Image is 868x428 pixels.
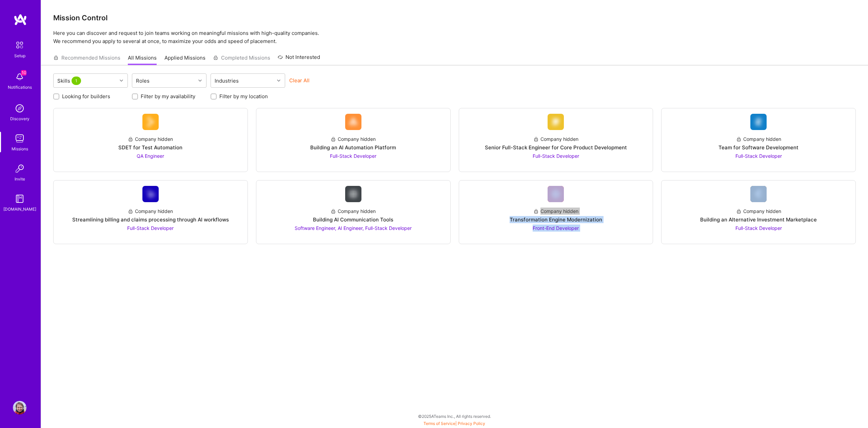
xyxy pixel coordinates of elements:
div: Industries [213,76,240,86]
img: guide book [13,192,26,206]
span: Full-Stack Developer [330,153,376,159]
img: Company Logo [548,186,564,202]
a: Not Interested [278,53,320,65]
img: Invite [13,162,26,175]
a: Company LogoCompany hiddenTeam for Software DevelopmentFull-Stack Developer [667,114,850,166]
a: Company LogoCompany hiddenSenior Full-Stack Engineer for Core Product DevelopmentFull-Stack Devel... [465,114,648,166]
i: icon Chevron [198,79,202,82]
div: © 2025 ATeams Inc., All rights reserved. [41,408,868,425]
span: 10 [21,70,26,76]
span: Full-Stack Developer [127,225,174,231]
span: Software Engineer, AI Engineer, Full-Stack Developer [295,225,412,231]
div: Company hidden [736,208,781,215]
div: Senior Full-Stack Engineer for Core Product Development [485,144,627,151]
i: icon Chevron [120,79,123,82]
a: All Missions [128,54,157,65]
div: Skills [56,76,84,86]
div: SDET for Test Automation [118,144,182,151]
div: Company hidden [331,135,376,143]
div: [DOMAIN_NAME] [3,206,36,213]
span: Full-Stack Developer [533,153,579,159]
a: Privacy Policy [458,421,485,426]
label: Filter by my availability [141,93,195,100]
div: Streamlining billing and claims processing through AI workflows [72,216,229,223]
label: Filter by my location [219,93,268,100]
div: Building an AI Automation Platform [310,144,396,151]
span: Full-Stack Developer [735,153,782,159]
a: Company LogoCompany hiddenBuilding an Alternative Investment MarketplaceFull-Stack Developer [667,186,850,238]
img: Company Logo [548,114,564,130]
a: Terms of Service [423,421,455,426]
img: Company Logo [345,114,361,130]
div: Company hidden [128,135,173,143]
img: setup [13,38,27,52]
div: Team for Software Development [718,144,798,151]
img: User Avatar [13,401,26,414]
img: Company Logo [142,186,159,202]
img: logo [14,14,27,26]
div: Discovery [10,115,29,122]
div: Company hidden [533,208,578,215]
img: Company Logo [750,186,767,202]
img: discovery [13,102,26,115]
span: Front-End Developer [533,225,579,231]
div: Transformation Engine Modernization [510,216,602,223]
div: Roles [134,76,151,86]
div: Notifications [8,84,32,91]
div: Building AI Communication Tools [313,216,393,223]
div: Missions [12,145,28,152]
p: Here you can discover and request to join teams working on meaningful missions with high-quality ... [53,29,856,45]
a: User Avatar [11,401,28,414]
i: icon Chevron [277,79,280,82]
a: Company LogoCompany hiddenBuilding AI Communication ToolsSoftware Engineer, AI Engineer, Full-Sta... [262,186,445,238]
a: Applied Missions [164,54,205,65]
h3: Mission Control [53,14,856,22]
span: Full-Stack Developer [735,225,782,231]
span: QA Engineer [137,153,164,159]
img: teamwork [13,132,26,145]
div: Company hidden [331,208,376,215]
img: Company Logo [345,186,361,202]
div: Setup [14,52,25,59]
a: Company LogoCompany hiddenStreamlining billing and claims processing through AI workflowsFull-Sta... [59,186,242,238]
div: Company hidden [128,208,173,215]
button: Clear All [289,77,310,84]
span: 1 [72,77,81,85]
img: Company Logo [750,114,767,130]
div: Invite [15,175,25,183]
a: Company LogoCompany hiddenSDET for Test AutomationQA Engineer [59,114,242,166]
div: Company hidden [533,135,578,143]
span: | [423,421,485,426]
div: Building an Alternative Investment Marketplace [700,216,817,223]
a: Company LogoCompany hiddenBuilding an AI Automation PlatformFull-Stack Developer [262,114,445,166]
label: Looking for builders [62,93,110,100]
img: bell [13,70,26,84]
div: Company hidden [736,135,781,143]
img: Company Logo [142,114,159,130]
a: Company LogoCompany hiddenTransformation Engine ModernizationFront-End Developer [465,186,648,238]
